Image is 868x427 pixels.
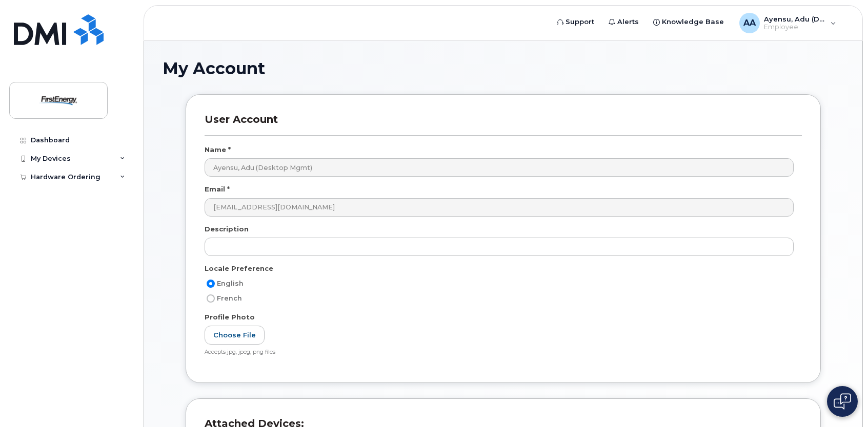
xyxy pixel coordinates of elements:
label: Description [205,224,249,234]
img: Open chat [834,393,851,410]
h3: User Account [205,113,802,135]
label: Locale Preference [205,264,273,273]
div: Accepts jpg, jpeg, png files [205,349,794,356]
label: Name * [205,145,231,155]
label: Email * [205,184,230,194]
input: English [207,280,215,288]
label: Choose File [205,326,265,345]
input: French [207,294,215,303]
span: English [217,280,244,287]
label: Profile Photo [205,312,255,322]
span: French [217,294,242,302]
h1: My Account [163,59,844,77]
